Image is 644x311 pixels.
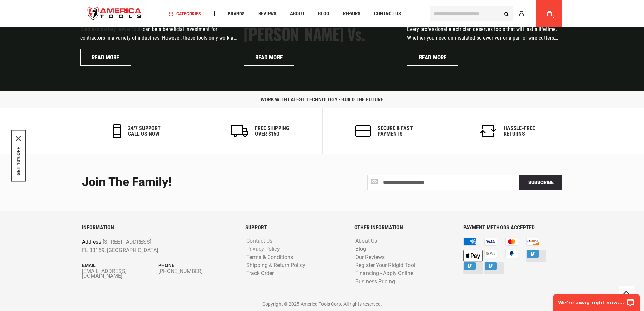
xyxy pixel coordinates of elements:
[225,9,248,18] a: Brands
[245,246,282,252] a: Privacy Policy
[287,9,308,18] a: About
[16,136,21,141] svg: close icon
[258,11,276,16] span: Reviews
[354,225,453,231] h6: OTHER INFORMATION
[354,254,386,261] a: Our Reviews
[318,11,329,16] span: Blog
[354,279,397,285] a: Business Pricing
[158,262,235,269] p: Phone
[82,1,148,26] a: store logo
[553,15,555,18] span: 0
[290,11,305,16] span: About
[82,269,159,279] a: [EMAIL_ADDRESS][DOMAIN_NAME]
[82,262,159,269] p: Email
[354,238,379,244] a: About Us
[169,11,201,16] span: Categories
[245,238,274,244] a: Contact Us
[82,176,317,189] div: Join the Family!
[245,262,307,269] a: Shipping & Return Policy
[340,9,363,18] a: Repairs
[244,49,294,66] a: Read more
[255,9,280,18] a: Reviews
[549,290,644,311] iframe: LiveChat chat widget
[82,239,103,245] span: Address:
[80,25,237,42] p: can be a beneficial investment for contractors in a variety of industries. However, these tools o...
[500,7,513,20] button: Search
[158,269,235,274] a: [PHONE_NUMBER]
[245,270,275,277] a: Track Order
[354,262,417,269] a: Register Your Ridgid Tool
[354,246,368,252] a: Blog
[519,175,562,190] button: Subscribe
[407,25,564,42] p: Every professional electrician deserves tools that will last a lifetime. Whether you need an insu...
[463,225,562,231] h6: PAYMENT METHODS ACCEPTED
[80,26,143,32] a: Cordless battery power tools
[371,9,404,18] a: Contact Us
[245,225,344,231] h6: SUPPORT
[407,49,458,66] a: Read more
[343,11,360,16] span: Repairs
[82,300,562,308] p: Copyright © 2025 America Tools Corp. All rights reserved.
[354,270,415,277] a: Financing - Apply Online
[315,9,332,18] a: Blog
[504,125,535,137] h6: Hassle-Free Returns
[16,136,21,141] button: Close
[82,238,205,255] p: [STREET_ADDRESS], FL 33169, [GEOGRAPHIC_DATA]
[528,180,554,185] span: Subscribe
[16,147,21,175] button: GET 10% OFF
[165,9,204,18] a: Categories
[378,125,413,137] h6: secure & fast payments
[374,11,401,16] span: Contact Us
[80,49,131,66] a: Read more
[245,254,295,261] a: Terms & Conditions
[82,1,148,26] img: America Tools
[255,125,289,137] h6: Free Shipping Over $150
[82,225,235,231] h6: INFORMATION
[128,125,161,137] h6: 24/7 support call us now
[228,11,245,16] span: Brands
